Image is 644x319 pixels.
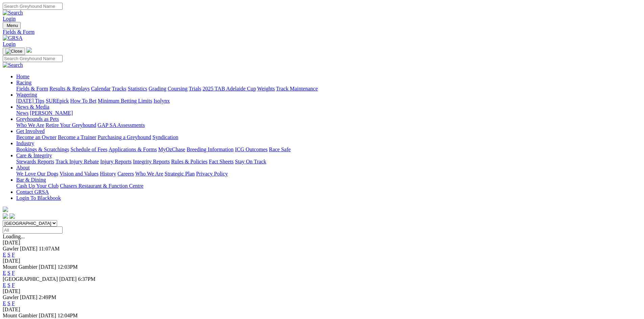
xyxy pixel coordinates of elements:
a: Chasers Restaurant & Function Centre [60,183,143,189]
a: Track Injury Rebate [55,159,99,164]
a: SUREpick [46,98,69,104]
input: Search [3,55,63,62]
div: Industry [16,147,641,153]
a: E [3,270,6,276]
a: Calendar [91,86,111,91]
a: Statistics [128,86,147,91]
div: [DATE] [3,258,641,264]
a: Login [3,16,16,22]
a: Trials [189,86,201,91]
a: Who We Are [16,122,44,128]
div: Wagering [16,98,641,104]
span: Gawler [3,294,19,300]
span: 6:37PM [78,276,96,282]
a: Bar & Dining [16,177,46,183]
div: Greyhounds as Pets [16,122,641,128]
a: Who We Are [135,171,163,177]
span: Gawler [3,246,19,251]
a: F [12,270,15,276]
span: Menu [7,23,18,28]
div: [DATE] [3,240,641,246]
a: S [7,270,10,276]
div: [DATE] [3,307,641,313]
a: Syndication [152,134,178,140]
span: [DATE] [20,246,38,251]
a: Racing [16,80,31,85]
div: News & Media [16,110,641,116]
a: [PERSON_NAME] [30,110,73,116]
a: Results & Replays [49,86,90,91]
a: About [16,165,30,170]
a: Applications & Forms [109,147,157,152]
button: Toggle navigation [3,48,25,55]
a: Race Safe [269,147,290,152]
span: [DATE] [39,264,56,270]
a: Rules & Policies [171,159,208,164]
a: Login To Blackbook [16,195,61,201]
a: Stay On Track [235,159,266,164]
span: Mount Gambier [3,313,38,318]
a: Wagering [16,92,37,98]
a: Become an Owner [16,134,56,140]
a: News & Media [16,104,49,110]
img: Search [3,10,23,16]
img: Search [3,62,23,68]
a: Get Involved [16,128,45,134]
a: Greyhounds as Pets [16,116,59,122]
img: facebook.svg [3,213,8,219]
a: Stewards Reports [16,159,54,164]
a: E [3,252,6,258]
a: Retire Your Greyhound [46,122,96,128]
span: 2:49PM [39,294,56,300]
span: [DATE] [59,276,77,282]
a: How To Bet [70,98,97,104]
a: Coursing [168,86,188,91]
img: GRSA [3,35,23,41]
a: S [7,300,10,306]
a: Breeding Information [187,147,234,152]
a: Login [3,41,16,47]
div: [DATE] [3,288,641,294]
a: Home [16,74,29,79]
a: MyOzChase [158,147,185,152]
a: E [3,282,6,288]
a: ICG Outcomes [235,147,267,152]
a: F [12,252,15,258]
span: [DATE] [39,313,56,318]
a: Integrity Reports [133,159,170,164]
a: We Love Our Dogs [16,171,58,177]
a: Bookings & Scratchings [16,147,69,152]
span: 12:03PM [57,264,78,270]
a: History [100,171,116,177]
span: Mount Gambier [3,264,38,270]
a: E [3,300,6,306]
a: Weights [257,86,275,91]
input: Search [3,3,63,10]
a: GAP SA Assessments [98,122,145,128]
img: logo-grsa-white.png [3,207,8,212]
img: twitter.svg [9,213,15,219]
img: logo-grsa-white.png [26,47,32,53]
div: Care & Integrity [16,159,641,165]
span: 11:07AM [39,246,60,251]
span: Loading... [3,234,25,239]
a: Tracks [112,86,126,91]
a: Fields & Form [16,86,48,91]
span: [DATE] [20,294,38,300]
a: F [12,300,15,306]
a: Strategic Plan [165,171,195,177]
a: Cash Up Your Club [16,183,58,189]
a: Schedule of Fees [70,147,107,152]
a: Contact GRSA [16,189,49,195]
a: Careers [117,171,134,177]
div: Bar & Dining [16,183,641,189]
div: About [16,171,641,177]
a: F [12,282,15,288]
span: [GEOGRAPHIC_DATA] [3,276,58,282]
a: S [7,282,10,288]
a: Minimum Betting Limits [98,98,152,104]
a: Grading [149,86,166,91]
a: [DATE] Tips [16,98,44,104]
a: Track Maintenance [276,86,318,91]
a: Industry [16,140,34,146]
